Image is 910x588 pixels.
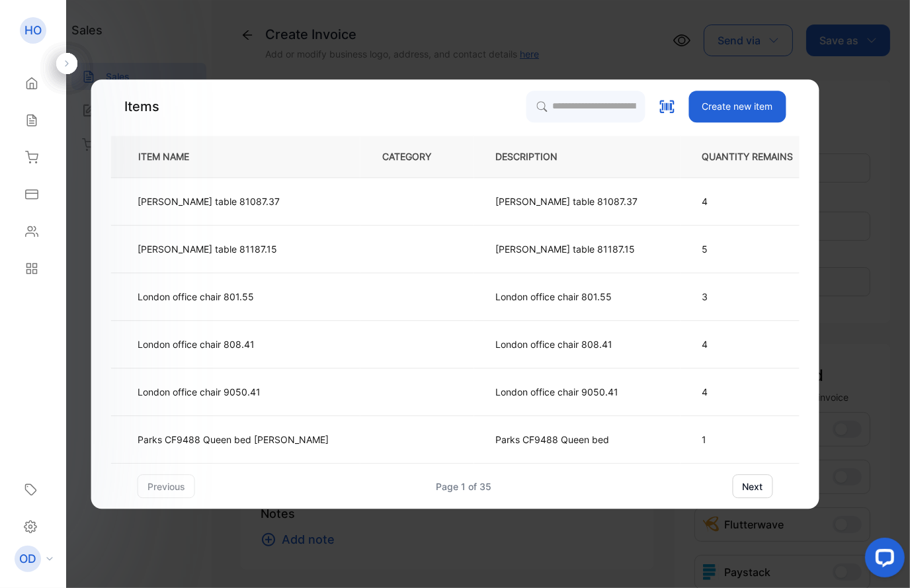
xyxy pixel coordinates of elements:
div: Page 1 of 35 [436,480,491,493]
p: 4 [702,337,815,351]
p: 4 [702,385,815,399]
p: Parks CF9488 Queen bed [PERSON_NAME] [138,433,329,446]
p: London office chair 801.55 [138,290,254,304]
p: London office chair 801.55 [496,290,612,304]
p: HO [24,22,42,39]
p: Parks CF9488 Queen bed [496,433,610,446]
p: QUANTITY REMAINS [702,149,815,163]
p: CATEGORY [382,149,452,163]
p: 4 [702,194,815,208]
p: 3 [702,290,815,304]
p: London office chair 808.41 [138,337,255,351]
button: Create new item [688,91,786,122]
p: [PERSON_NAME] table 81087.37 [496,194,638,208]
p: ITEM NAME [133,149,210,163]
button: next [732,474,772,498]
p: 1 [702,433,815,446]
p: [PERSON_NAME] table 81187.15 [496,242,636,256]
p: 5 [702,242,815,256]
iframe: LiveChat chat widget [854,532,910,588]
p: London office chair 808.41 [496,337,613,351]
p: Items [124,97,159,116]
p: [PERSON_NAME] table 81087.37 [138,194,280,208]
p: [PERSON_NAME] table 81187.15 [138,242,277,256]
p: DESCRIPTION [496,149,579,163]
p: London office chair 9050.41 [138,385,261,399]
button: previous [138,474,195,498]
p: OD [19,550,36,567]
p: London office chair 9050.41 [496,385,619,399]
